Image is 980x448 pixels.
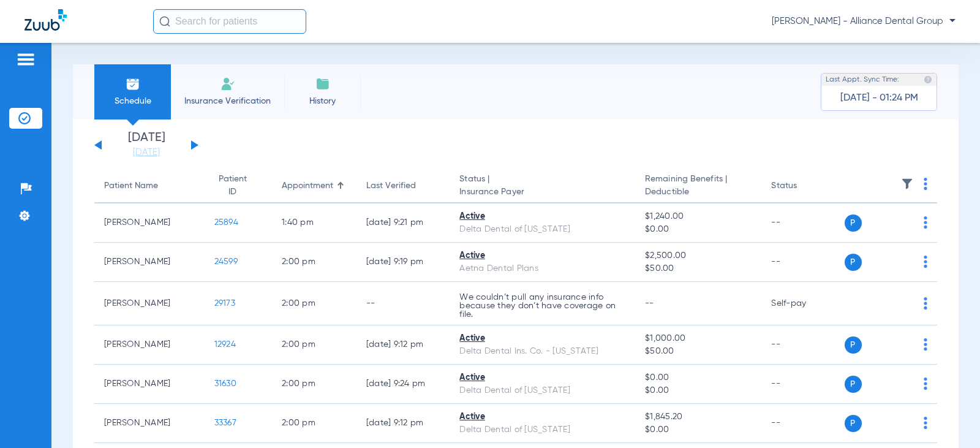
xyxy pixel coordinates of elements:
img: group-dot-blue.svg [924,216,927,229]
td: [PERSON_NAME] [94,365,205,404]
span: [PERSON_NAME] - Alliance Dental Group [772,15,956,28]
li: [DATE] [110,132,183,159]
span: $0.00 [645,384,752,397]
td: [DATE] 9:21 PM [356,203,450,243]
div: Patient ID [214,173,263,199]
div: Active [459,371,625,384]
span: $1,000.00 [645,332,752,345]
img: group-dot-blue.svg [924,417,927,429]
div: Patient ID [214,173,252,199]
div: Active [459,411,625,423]
img: Zuub Logo [24,9,67,31]
span: Insurance Verification [180,95,275,107]
span: $1,240.00 [645,210,752,223]
td: 2:00 PM [272,325,356,365]
img: History [315,77,330,91]
a: [DATE] [110,146,183,159]
td: Self-pay [761,282,844,325]
span: -- [645,299,654,308]
img: group-dot-blue.svg [924,256,927,268]
img: last sync help info [924,75,932,84]
span: 24599 [214,257,238,266]
span: $50.00 [645,262,752,275]
div: Active [459,332,625,345]
td: [PERSON_NAME] [94,282,205,325]
span: 33367 [214,419,236,427]
td: [PERSON_NAME] [94,404,205,443]
span: $0.00 [645,223,752,236]
span: [DATE] - 01:24 PM [840,92,918,104]
td: -- [761,404,844,443]
span: $1,845.20 [645,411,752,423]
img: Manual Insurance Verification [221,77,235,91]
div: Last Verified [366,180,416,192]
span: History [293,95,352,107]
td: -- [761,243,844,282]
span: P [845,254,862,271]
span: P [845,215,862,232]
span: Deductible [645,186,752,199]
td: [PERSON_NAME] [94,325,205,365]
div: Active [459,249,625,262]
th: Status [761,169,844,203]
span: P [845,376,862,393]
td: [DATE] 9:19 PM [356,243,450,282]
span: $0.00 [645,423,752,436]
div: Appointment [282,180,333,192]
div: Appointment [282,180,347,192]
span: $2,500.00 [645,249,752,262]
div: Active [459,210,625,223]
span: 31630 [214,379,236,388]
span: $0.00 [645,371,752,384]
span: P [845,336,862,354]
td: -- [761,203,844,243]
td: [PERSON_NAME] [94,243,205,282]
div: Delta Dental of [US_STATE] [459,384,625,397]
td: 2:00 PM [272,404,356,443]
div: Aetna Dental Plans [459,262,625,275]
div: Patient Name [104,180,195,192]
td: [DATE] 9:12 PM [356,404,450,443]
td: -- [761,365,844,404]
td: 2:00 PM [272,365,356,404]
input: Search for patients [153,9,306,34]
img: group-dot-blue.svg [924,297,927,309]
td: -- [761,325,844,365]
img: Search Icon [159,16,170,27]
img: group-dot-blue.svg [924,378,927,390]
th: Status | [450,169,635,203]
img: group-dot-blue.svg [924,178,927,190]
div: Delta Dental of [US_STATE] [459,423,625,436]
img: hamburger-icon [16,52,36,67]
div: Patient Name [104,180,158,192]
img: Schedule [126,77,140,91]
span: $50.00 [645,345,752,358]
span: 12924 [214,340,236,349]
div: Delta Dental of [US_STATE] [459,223,625,236]
span: P [845,415,862,432]
img: filter.svg [901,178,913,190]
span: Schedule [104,95,162,107]
span: Insurance Payer [459,186,625,199]
p: We couldn’t pull any insurance info because they don’t have coverage on file. [459,293,625,319]
td: [DATE] 9:12 PM [356,325,450,365]
td: [DATE] 9:24 PM [356,365,450,404]
td: 2:00 PM [272,243,356,282]
div: Delta Dental Ins. Co. - [US_STATE] [459,345,625,358]
div: Last Verified [366,180,440,192]
span: 25894 [214,218,238,227]
th: Remaining Benefits | [635,169,761,203]
td: -- [356,282,450,325]
span: Last Appt. Sync Time: [826,74,899,86]
span: 29173 [214,299,235,308]
td: [PERSON_NAME] [94,203,205,243]
img: group-dot-blue.svg [924,338,927,351]
td: 2:00 PM [272,282,356,325]
td: 1:40 PM [272,203,356,243]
